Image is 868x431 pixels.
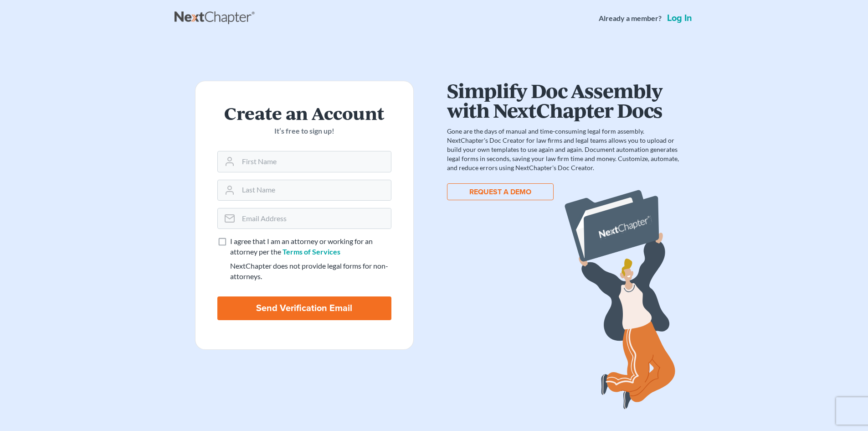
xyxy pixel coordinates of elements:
strong: Already a member? [599,13,662,24]
div: NextChapter does not provide legal forms for non-attorneys. [230,261,391,282]
a: Terms of Services [282,247,340,256]
a: Log in [665,14,694,23]
span: I agree that I am an attorney or working for an attorney per the [230,237,373,256]
input: Email Address [238,208,391,228]
p: It’s free to sign up! [217,126,391,136]
h1: Simplify Doc Assembly with NextChapter Docs [447,81,681,119]
button: REQUEST A DEMO [447,183,554,200]
input: Send Verification Email [217,296,391,320]
h2: Create an Account [217,103,391,122]
input: First Name [238,151,391,171]
input: Last Name [238,180,391,200]
p: Gone are the days of manual and time-consuming legal form assembly. NextChapter's Doc Creator for... [447,127,681,172]
img: dc-illustration-726c18fdd7f5808b1482c75a3ff311125a627a693030b3129b89de4ebf97fddd.svg [564,178,681,411]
